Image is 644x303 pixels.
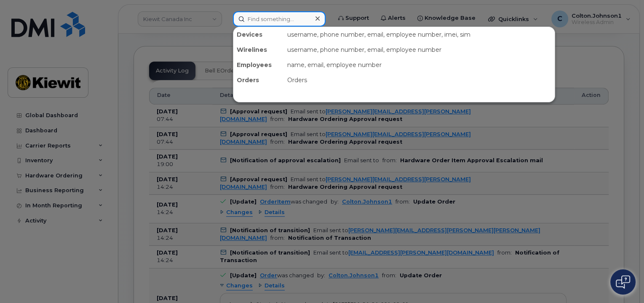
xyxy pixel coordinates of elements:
img: Open chat [616,275,630,289]
div: username, phone number, email, employee number [284,42,555,57]
div: username, phone number, email, employee number, imei, sim [284,27,555,42]
div: Orders [284,72,555,88]
div: Wirelines [233,42,284,57]
div: Orders [233,72,284,88]
div: Employees [233,57,284,72]
div: name, email, employee number [284,57,555,72]
div: Devices [233,27,284,42]
input: Find something... [233,11,326,27]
